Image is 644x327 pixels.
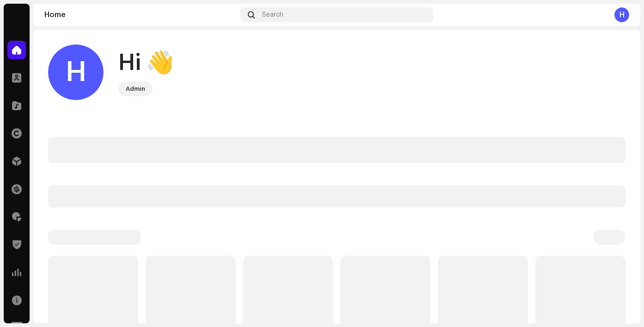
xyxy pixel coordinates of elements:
div: H [614,7,629,22]
div: H [48,44,104,100]
div: Hi 👋 [118,48,174,78]
div: Home [44,11,237,19]
span: Search [262,11,283,19]
div: Admin [126,83,145,94]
